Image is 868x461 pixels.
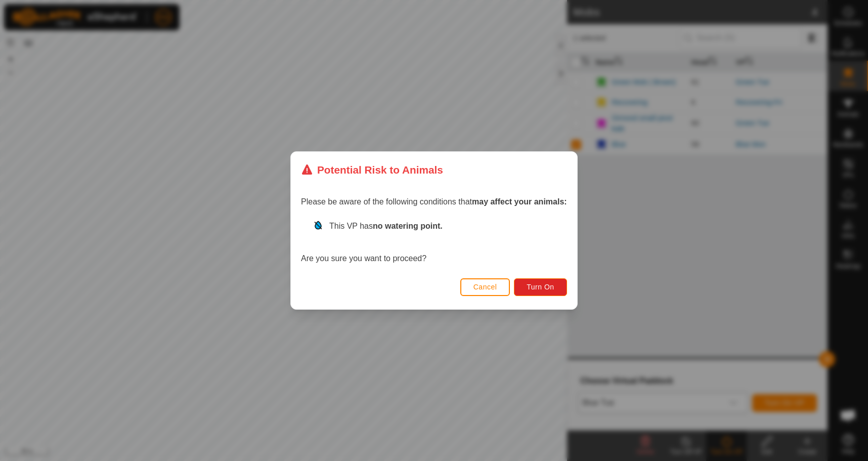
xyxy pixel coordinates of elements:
button: Turn On [514,278,567,296]
div: Potential Risk to Animals [301,162,443,178]
strong: may affect your animals: [472,197,567,206]
strong: no watering point. [373,222,443,230]
span: Cancel [473,283,497,291]
span: Please be aware of the following conditions that [301,197,567,206]
span: This VP has [329,222,443,230]
button: Cancel [460,278,510,296]
div: Are you sure you want to proceed? [301,220,567,265]
span: Turn On [527,283,554,291]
